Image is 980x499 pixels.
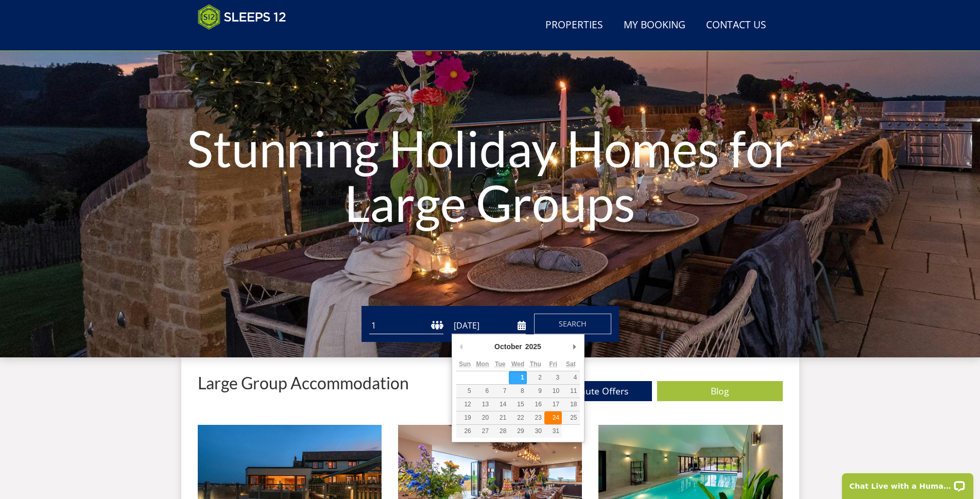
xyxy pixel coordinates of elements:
[147,100,833,250] h1: Stunning Holiday Homes for Large Groups
[474,411,491,424] button: 20
[495,360,505,368] abbr: Tuesday
[193,36,301,45] iframe: Customer reviews powered by Trustpilot
[835,467,980,499] iframe: LiveChat chat widget
[544,411,562,424] button: 24
[509,385,526,398] button: 8
[509,411,526,424] button: 22
[491,398,509,411] button: 14
[509,425,526,438] button: 29
[657,381,783,401] a: Blog
[526,381,652,401] a: Last Minute Offers
[527,385,544,398] button: 9
[511,360,524,368] abbr: Wednesday
[452,317,526,334] input: Arrival Date
[491,411,509,424] button: 21
[544,371,562,384] button: 3
[702,14,770,37] a: Contact Us
[456,385,474,398] button: 5
[566,360,576,368] abbr: Saturday
[198,4,286,30] img: Sleeps 12
[456,425,474,438] button: 26
[620,14,690,37] a: My Booking
[541,14,607,37] a: Properties
[559,319,587,329] span: Search
[534,314,611,334] button: Search
[524,339,543,354] div: 2025
[527,398,544,411] button: 16
[491,425,509,438] button: 28
[198,374,409,392] p: Large Group Accommodation
[527,371,544,384] button: 2
[476,360,489,368] abbr: Monday
[549,360,557,368] abbr: Friday
[474,425,491,438] button: 27
[544,425,562,438] button: 31
[493,339,524,354] div: October
[562,385,579,398] button: 11
[456,339,467,354] button: Previous Month
[474,398,491,411] button: 13
[527,425,544,438] button: 30
[530,360,541,368] abbr: Thursday
[491,385,509,398] button: 7
[509,371,526,384] button: 1
[459,360,471,368] abbr: Sunday
[570,339,580,354] button: Next Month
[544,385,562,398] button: 10
[544,398,562,411] button: 17
[527,411,544,424] button: 23
[562,411,579,424] button: 25
[474,385,491,398] button: 6
[456,398,474,411] button: 12
[456,411,474,424] button: 19
[562,398,579,411] button: 18
[509,398,526,411] button: 15
[562,371,579,384] button: 4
